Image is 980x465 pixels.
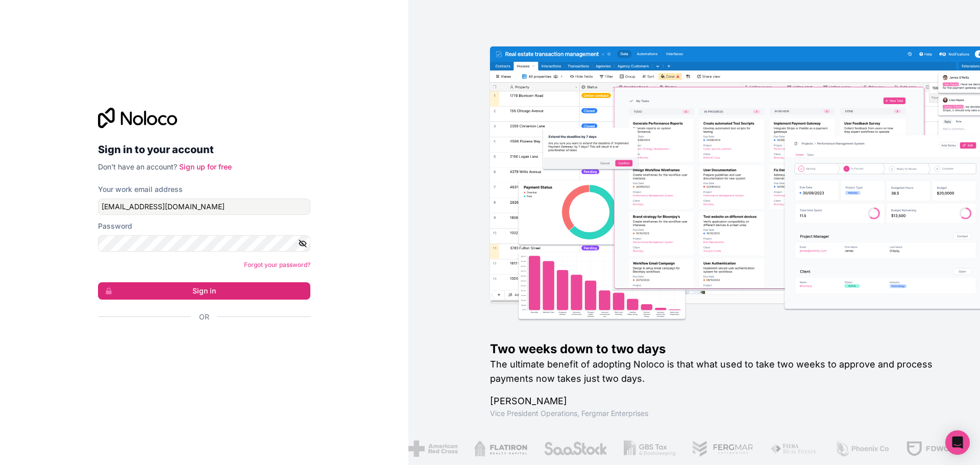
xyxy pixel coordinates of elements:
[98,184,183,194] label: Your work email address
[98,221,132,231] label: Password
[748,440,796,457] img: /assets/fiera-fwj2N5v4.png
[602,440,654,457] img: /assets/gbstax-C-GtDUiK.png
[490,357,947,386] h2: The ultimate benefit of adopting Noloco is that what used to take two weeks to approve and proces...
[452,440,505,457] img: /assets/flatiron-C8eUkumj.png
[490,341,947,357] h1: Two weeks down to two days
[386,440,436,457] img: /assets/american-red-cross-BAupjrZR.png
[93,333,307,356] iframe: Sign in with Google Button
[179,162,232,171] a: Sign up for free
[98,140,310,159] h2: Sign in to your account
[98,235,310,252] input: Password
[199,312,209,322] span: Or
[244,261,310,268] a: Forgot your password?
[813,440,868,457] img: /assets/phoenix-BREaitsQ.png
[945,430,970,455] div: Open Intercom Messenger
[884,440,943,457] img: /assets/fdworks-Bi04fVtw.png
[521,440,585,457] img: /assets/saastock-C6Zbiodz.png
[670,440,732,457] img: /assets/fergmar-CudnrXN5.png
[490,408,947,419] h1: Vice President Operations , Fergmar Enterprises
[98,199,310,215] input: Email address
[98,282,310,300] button: Sign in
[98,162,177,171] span: Don't have an account?
[490,394,947,408] h1: [PERSON_NAME]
